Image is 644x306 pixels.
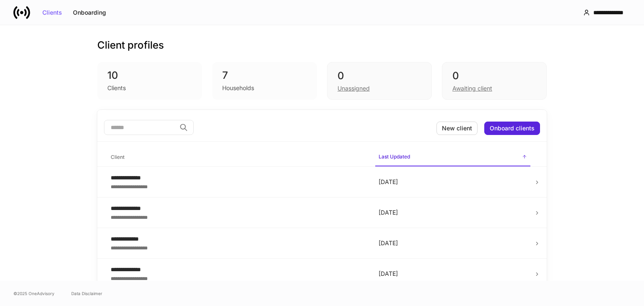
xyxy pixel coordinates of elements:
[71,290,102,297] a: Data Disclaimer
[97,39,164,52] h3: Client profiles
[222,84,254,92] div: Households
[111,153,125,161] h6: Client
[379,153,410,161] h6: Last Updated
[338,84,370,93] div: Unassigned
[379,208,527,217] p: [DATE]
[436,122,478,135] button: New client
[37,6,68,19] button: Clients
[452,69,536,83] div: 0
[375,148,530,166] span: Last Updated
[442,125,472,131] div: New client
[490,125,535,131] div: Onboard clients
[379,178,527,186] p: [DATE]
[13,290,55,297] span: © 2025 OneAdvisory
[379,239,527,247] p: [DATE]
[73,10,106,16] div: Onboarding
[452,84,492,93] div: Awaiting client
[442,62,547,100] div: 0Awaiting client
[484,122,540,135] button: Onboard clients
[222,69,307,82] div: 7
[327,62,432,100] div: 0Unassigned
[379,270,527,278] p: [DATE]
[107,69,192,82] div: 10
[42,10,62,16] div: Clients
[68,6,112,19] button: Onboarding
[107,149,369,166] span: Client
[107,84,126,92] div: Clients
[338,69,421,83] div: 0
